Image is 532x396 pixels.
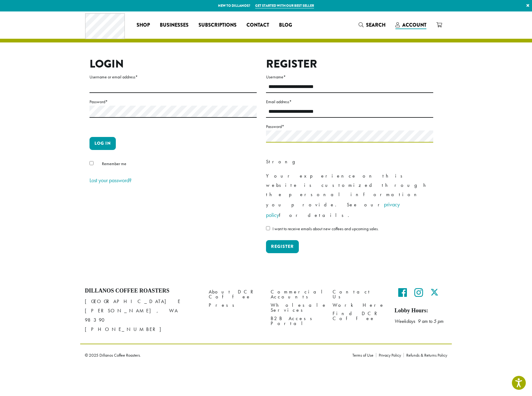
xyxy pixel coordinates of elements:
h5: Lobby Hours: [395,307,447,314]
a: Shop [132,20,155,30]
label: Email address [266,98,433,106]
span: Businesses [160,21,189,29]
a: About DCR Coffee [209,288,261,301]
span: Subscriptions [198,21,237,29]
input: I want to receive emails about new coffees and upcoming sales. [266,226,270,230]
span: Remember me [102,161,126,166]
label: Password [266,123,433,130]
span: Shop [137,21,150,29]
a: Search [354,20,390,30]
h2: Login [89,57,257,71]
a: Refunds & Returns Policy [403,353,447,357]
em: Weekdays 9 am to 5 pm [395,318,443,324]
a: Work Here [333,301,385,310]
a: privacy policy [266,201,400,218]
label: Username or email address [89,73,257,81]
a: Terms of Use [352,353,376,357]
button: Register [266,240,299,253]
p: Your experience on this website is customized through the personal information you provide. See o... [266,171,433,220]
span: I want to receive emails about new coffees and upcoming sales. [273,226,379,231]
a: Find DCR Coffee [333,310,385,323]
a: Contact Us [333,288,385,301]
span: Account [402,21,426,29]
span: Blog [279,21,292,29]
a: Press [209,301,261,310]
label: Username [266,73,433,81]
a: Wholesale Services [271,301,323,315]
a: B2B Access Portal [271,315,323,328]
div: Strong [266,157,433,166]
span: Contact [246,21,269,29]
h4: Dillanos Coffee Roasters [85,288,199,294]
a: Privacy Policy [376,353,403,357]
a: Get started with our best seller [255,3,314,8]
a: Commercial Accounts [271,288,323,301]
p: [GEOGRAPHIC_DATA] E [PERSON_NAME], WA 98390 [PHONE_NUMBER] [85,297,199,334]
p: © 2025 Dillanos Coffee Roasters. [85,353,343,357]
button: Log in [89,137,116,150]
a: Lost your password? [89,177,132,184]
span: Search [366,21,386,29]
h2: Register [266,57,433,71]
label: Password [89,98,257,106]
